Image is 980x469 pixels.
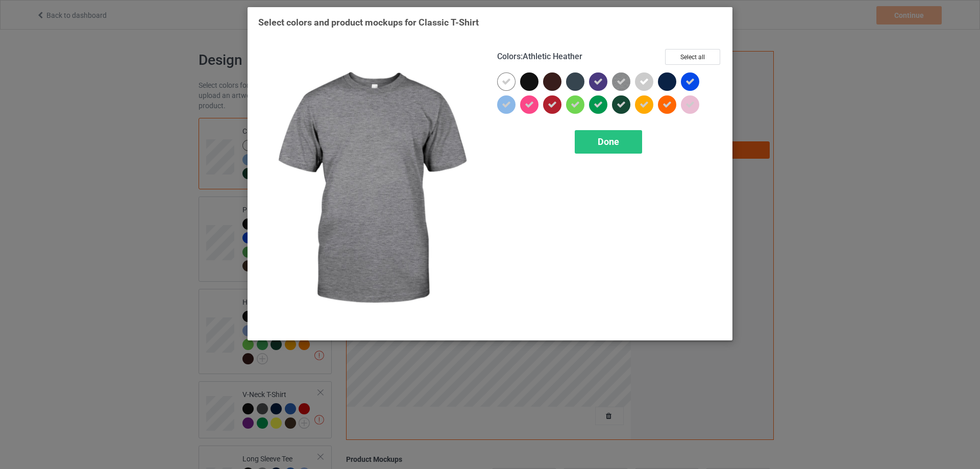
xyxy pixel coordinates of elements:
img: regular.jpg [258,49,483,330]
h4: : [497,52,582,62]
img: heather_texture.png [612,72,630,91]
span: Athletic Heather [523,52,582,61]
span: Select colors and product mockups for Classic T-Shirt [258,17,479,28]
span: Colors [497,52,521,61]
span: Done [598,136,619,147]
button: Select all [665,49,720,65]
